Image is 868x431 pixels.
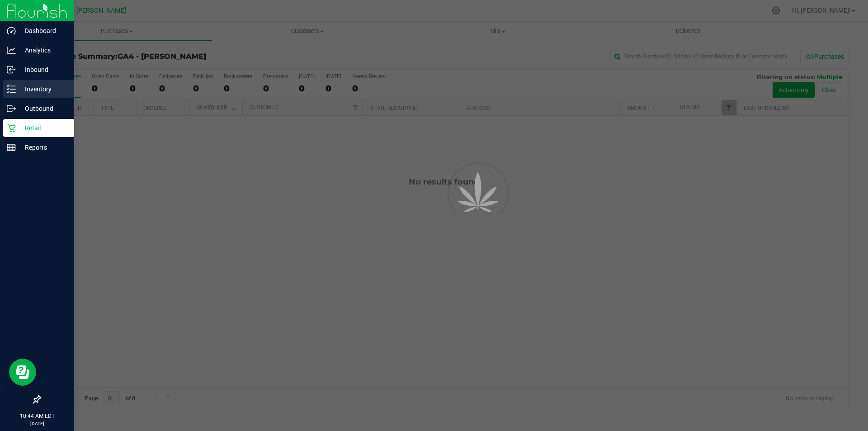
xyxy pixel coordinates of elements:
inline-svg: Retail [7,123,16,133]
p: 10:44 AM EDT [4,412,70,420]
inline-svg: Inventory [7,85,16,94]
p: Inventory [16,84,70,95]
inline-svg: Outbound [7,104,16,113]
p: [DATE] [4,420,70,427]
inline-svg: Reports [7,143,16,152]
inline-svg: Inbound [7,65,16,74]
p: Dashboard [16,25,70,36]
inline-svg: Analytics [7,46,16,55]
inline-svg: Dashboard [7,26,16,35]
iframe: Resource center [9,359,36,386]
p: Analytics [16,45,70,56]
p: Reports [16,142,70,153]
p: Retail [16,123,70,133]
p: Inbound [16,64,70,75]
p: Outbound [16,103,70,114]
